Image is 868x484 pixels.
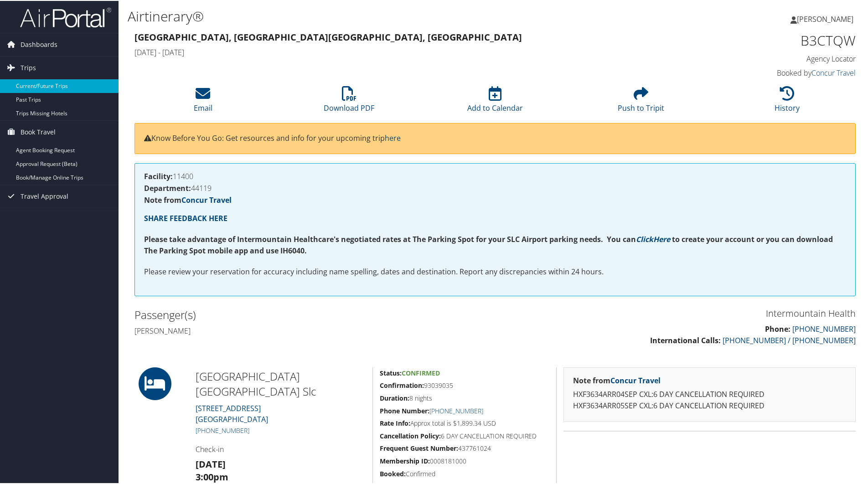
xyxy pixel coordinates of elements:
strong: Booked: [380,469,406,477]
p: HXF3634ARR04SEP CXL:6 DAY CANCELLATION REQUIRED HXF3634ARR05SEP CXL:6 DAY CANCELLATION REQUIRED [573,388,846,411]
a: Concur Travel [181,194,232,204]
h5: 8 nights [380,393,549,402]
span: [PERSON_NAME] [797,13,853,23]
h4: 44119 [144,184,846,191]
strong: Department: [144,182,191,192]
strong: Note from [573,375,661,385]
p: Know Before You Go: Get resources and info for your upcoming trip [144,132,846,144]
a: [PHONE_NUMBER] [196,425,249,434]
span: Dashboards [21,32,57,55]
strong: Phone Number: [380,406,429,414]
h4: [PERSON_NAME] [134,325,488,335]
a: [PERSON_NAME] [790,5,863,32]
span: Trips [21,56,36,78]
span: Book Travel [21,120,56,143]
a: Download PDF [324,90,374,112]
h4: Check-in [196,443,366,453]
a: Add to Calendar [467,90,523,112]
a: [STREET_ADDRESS][GEOGRAPHIC_DATA] [196,402,268,423]
a: SHARE FEEDBACK HERE [144,212,227,222]
h1: B3CTQW [686,30,856,49]
a: [PHONE_NUMBER] / [PHONE_NUMBER] [723,335,856,345]
a: Email [194,90,212,112]
strong: [DATE] [196,457,226,469]
strong: 3:00pm [196,470,228,482]
strong: Note from [144,194,232,204]
h5: Confirmed [380,469,549,478]
a: Here [653,233,670,243]
h4: Booked by [686,67,856,77]
strong: Confirmation: [380,380,424,389]
strong: [GEOGRAPHIC_DATA], [GEOGRAPHIC_DATA] [GEOGRAPHIC_DATA], [GEOGRAPHIC_DATA] [134,30,522,42]
strong: Rate Info: [380,418,410,427]
a: [PHONE_NUMBER] [792,323,856,333]
h5: Approx total is $1,899.34 USD [380,418,549,427]
h5: 437761024 [380,443,549,452]
strong: Status: [380,368,402,376]
h5: 0008181000 [380,456,549,465]
h2: Passenger(s) [134,306,488,322]
h4: [DATE] - [DATE] [134,46,672,57]
a: History [775,90,800,112]
h2: [GEOGRAPHIC_DATA] [GEOGRAPHIC_DATA] Slc [196,368,366,398]
span: Confirmed [402,368,440,376]
strong: Membership ID: [380,456,430,464]
a: [PHONE_NUMBER] [429,406,483,414]
h4: Agency Locator [686,53,856,63]
h4: 11400 [144,172,846,179]
strong: Frequent Guest Number: [380,443,458,452]
a: Concur Travel [610,375,661,385]
strong: Duration: [380,393,409,402]
h5: 93039035 [380,380,549,389]
strong: Please take advantage of Intermountain Healthcare's negotiated rates at The Parking Spot for your... [144,233,636,243]
a: Push to Tripit [618,90,664,112]
span: Travel Approval [21,184,68,207]
a: Concur Travel [811,67,856,77]
h5: 6 DAY CANCELLATION REQUIRED [380,431,549,440]
strong: Cancellation Policy: [380,431,441,439]
strong: Phone: [765,323,790,333]
h1: Airtinerary® [128,6,618,25]
h3: Intermountain Health [502,306,856,319]
img: airportal-logo.png [20,6,111,27]
a: here [385,132,401,142]
strong: International Calls: [650,335,721,345]
p: Please review your reservation for accuracy including name spelling, dates and destination. Repor... [144,265,846,277]
strong: Facility: [144,170,173,180]
a: Click [636,233,653,243]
